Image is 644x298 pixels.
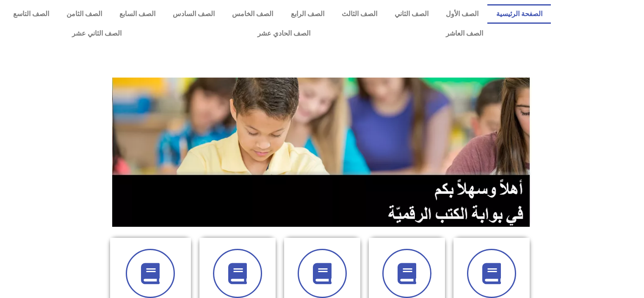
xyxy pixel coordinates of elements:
[164,4,224,24] a: الصف السادس
[378,24,551,43] a: الصف العاشر
[189,24,378,43] a: الصف الحادي عشر
[333,4,386,24] a: الصف الثالث
[111,4,164,24] a: الصف السابع
[487,4,551,24] a: الصفحة الرئيسية
[4,4,58,24] a: الصف التاسع
[437,4,487,24] a: الصف الأول
[4,24,189,43] a: الصف الثاني عشر
[224,4,282,24] a: الصف الخامس
[386,4,437,24] a: الصف الثاني
[282,4,333,24] a: الصف الرابع
[58,4,111,24] a: الصف الثامن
